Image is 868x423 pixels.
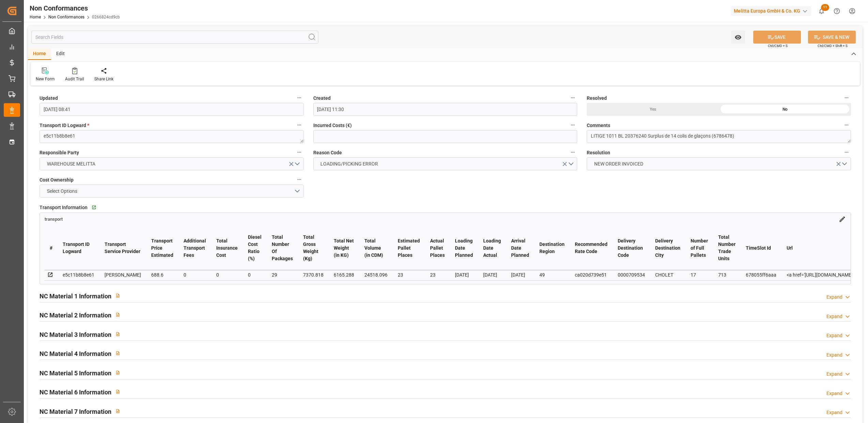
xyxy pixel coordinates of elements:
div: Share Link [94,76,113,82]
a: Non Conformances [48,15,84,19]
div: Expand [826,390,842,397]
th: # [45,226,58,270]
button: Resolved [842,93,851,102]
h2: NC Material 7 Information [40,407,111,416]
span: LOADING/PICKING ERROR [317,160,381,168]
span: Incurred Costs (€) [313,122,352,129]
div: New Form [36,76,55,82]
div: [PERSON_NAME] [105,271,141,279]
div: CHOLET [655,271,680,279]
div: 0 [216,271,238,279]
span: NEW ORDER INVOICED [591,160,647,168]
button: Created [568,93,577,102]
div: Home [28,48,51,60]
button: SAVE & NEW [808,31,856,44]
button: show 11 new notifications [814,3,829,19]
button: Transport ID Logward * [295,121,304,129]
th: Loading Date Actual [478,226,506,270]
button: Comments [842,121,851,129]
button: Updated [295,93,304,102]
input: DD-MM-YYYY HH:MM [40,103,304,116]
button: open menu [40,157,304,170]
h2: NC Material 4 Information [40,349,111,358]
span: WAREHOUSE MELITTA [44,160,99,168]
div: Expand [826,351,842,359]
div: 23 [430,271,445,279]
div: [DATE] [483,271,501,279]
button: View description [111,366,124,379]
button: SAVE [753,31,801,44]
div: 688.6 [151,271,173,279]
th: Total Volume (in CDM) [359,226,393,270]
textarea: e5c11b8b8e61 [40,130,304,143]
th: Recommended Rate Code [570,226,613,270]
a: transport [45,216,63,221]
th: Number of Full Pallets [685,226,713,270]
th: Delivery Destination City [650,226,685,270]
div: Expand [826,313,842,320]
th: Total Number Of Packages [267,226,298,270]
th: Transport ID Logward [58,226,99,270]
th: Diesel Cost Ratio (%) [243,226,267,270]
button: View description [111,385,124,398]
span: Responsible Party [40,149,79,156]
div: No [719,103,851,116]
div: 7370.818 [303,271,323,279]
button: Responsible Party [295,148,304,157]
span: Cost Ownership [40,176,74,184]
th: Delivery Destination Code [613,226,650,270]
th: Total Gross Weight (Kg) [298,226,329,270]
h2: NC Material 1 Information [40,292,111,301]
div: Edit [51,48,70,60]
th: TimeSlot Id [741,226,782,270]
span: Resolved [587,95,607,102]
div: 49 [539,271,565,279]
div: ca020d739e51 [575,271,607,279]
button: Reason Code [568,148,577,157]
span: Comments [587,122,610,129]
div: Yes [587,103,719,116]
span: Ctrl/CMD + S [768,43,788,48]
span: Created [313,95,331,102]
div: Expand [826,371,842,378]
div: 0000709534 [618,271,645,279]
div: 17 [691,271,708,279]
th: Total Net Weight (in KG) [329,226,359,270]
button: open menu [313,157,578,170]
th: Transport Price Estimated [146,226,178,270]
button: View description [111,308,124,321]
div: Expand [826,332,842,339]
h2: NC Material 6 Information [40,388,111,397]
div: 24518.096 [364,271,388,279]
th: Loading Date Planned [450,226,478,270]
div: 29 [272,271,293,279]
div: Expand [826,409,842,416]
div: Audit Trail [65,76,84,82]
span: Reason Code [313,149,342,156]
th: Additional Transport Fees [178,226,211,270]
th: Transport Service Provider [99,226,146,270]
div: [DATE] [511,271,529,279]
button: open menu [587,157,851,170]
div: 0 [248,271,262,279]
div: e5c11b8b8e61 [63,271,94,279]
div: 0 [184,271,206,279]
th: Arrival Date Planned [506,226,534,270]
button: View description [111,405,124,418]
div: Melitta Europa GmbH & Co. KG [731,6,811,16]
input: DD-MM-YYYY HH:MM [313,103,578,116]
button: View description [111,289,124,302]
th: Actual Pallet Places [425,226,450,270]
h2: NC Material 2 Information [40,311,111,320]
input: Search Fields [31,31,318,44]
span: transport [45,217,63,222]
button: View description [111,347,124,360]
button: Resolution [842,148,851,157]
span: Ctrl/CMD + Shift + S [818,43,848,48]
th: Estimated Pallet Places [393,226,425,270]
div: 23 [398,271,420,279]
span: Updated [40,95,58,102]
div: Expand [826,294,842,301]
div: 6165.288 [334,271,354,279]
span: Resolution [587,149,610,156]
